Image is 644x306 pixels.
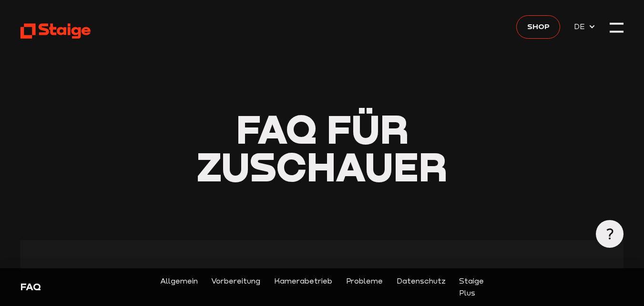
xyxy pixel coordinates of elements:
a: Vorbereitung [211,275,260,299]
a: Allgemein [160,275,198,299]
a: Probleme [346,275,383,299]
span: für Zuschauer [197,105,447,190]
a: Datenschutz [397,275,446,299]
span: Shop [527,20,550,32]
span: DE [574,20,588,32]
span: FAQ [236,105,317,153]
a: Kamerabetrieb [274,275,332,299]
span: Support [255,264,389,298]
div: FAQ [20,280,164,294]
a: Shop [516,15,560,39]
a: Staige Plus [459,275,484,299]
